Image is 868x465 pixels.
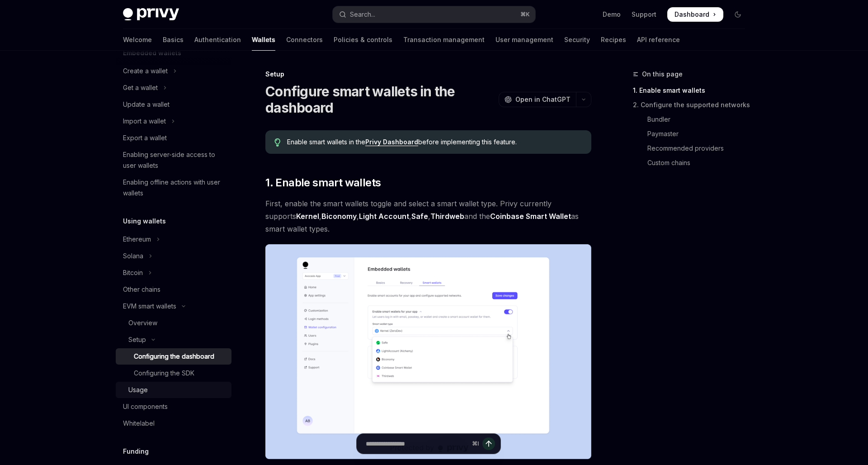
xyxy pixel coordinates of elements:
[520,11,530,18] span: ⌘ K
[128,318,157,328] div: Overview
[637,29,680,51] a: API reference
[633,98,752,112] a: 2. Configure the supported networks
[123,116,166,127] div: Import a wallet
[286,29,323,51] a: Connectors
[116,382,231,398] a: Usage
[633,141,752,156] a: Recommended providers
[366,434,468,454] input: Ask a question...
[633,83,752,98] a: 1. Enable smart wallets
[116,315,231,331] a: Overview
[116,96,231,113] a: Update a wallet
[632,10,656,19] a: Support
[564,29,590,51] a: Security
[116,174,231,201] a: Enabling offline actions with user wallets
[499,92,576,107] button: Open in ChatGPT
[123,401,168,412] div: UI components
[359,212,409,221] a: Light Account
[116,332,231,348] button: Toggle Setup section
[116,265,231,281] button: Toggle Bitcoin section
[265,83,495,116] h1: Configure smart wallets in the dashboard
[116,415,231,432] a: Whitelabel
[601,29,626,51] a: Recipes
[123,8,179,21] img: dark logo
[265,70,591,79] div: Setup
[603,10,621,19] a: Demo
[633,112,752,127] a: Bundler
[633,156,752,170] a: Custom chains
[116,298,231,314] button: Toggle EVM smart wallets section
[350,9,375,20] div: Search...
[675,10,709,19] span: Dashboard
[128,384,148,395] div: Usage
[116,248,231,264] button: Toggle Solana section
[116,399,231,415] a: UI components
[265,197,591,235] span: First, enable the smart wallets toggle and select a smart wallet type. Privy currently supports ,...
[274,138,281,147] svg: Tip
[333,6,535,23] button: Open search
[123,446,149,457] h5: Funding
[116,365,231,381] a: Configuring the SDK
[123,418,155,429] div: Whitelabel
[252,29,275,51] a: Wallets
[321,212,357,221] a: Biconomy
[123,284,160,295] div: Other chains
[116,348,231,365] a: Configuring the dashboard
[116,63,231,79] button: Toggle Create a wallet section
[490,212,571,221] a: Coinbase Smart Wallet
[123,234,151,245] div: Ethereum
[123,149,226,171] div: Enabling server-side access to user wallets
[642,69,683,80] span: On this page
[495,29,553,51] a: User management
[163,29,184,51] a: Basics
[482,437,495,450] button: Send message
[633,127,752,141] a: Paymaster
[123,216,166,227] h5: Using wallets
[123,267,143,278] div: Bitcoin
[296,212,319,221] a: Kernel
[287,138,582,147] span: Enable smart wallets in the before implementing this feature.
[134,351,214,362] div: Configuring the dashboard
[116,130,231,146] a: Export a wallet
[123,251,143,261] div: Solana
[430,212,464,221] a: Thirdweb
[334,29,392,51] a: Policies & controls
[403,29,485,51] a: Transaction management
[365,138,418,146] a: Privy Dashboard
[515,95,571,104] span: Open in ChatGPT
[116,231,231,247] button: Toggle Ethereum section
[123,82,158,93] div: Get a wallet
[123,301,176,312] div: EVM smart wallets
[116,80,231,96] button: Toggle Get a wallet section
[411,212,428,221] a: Safe
[116,113,231,129] button: Toggle Import a wallet section
[731,7,745,22] button: Toggle dark mode
[134,368,194,379] div: Configuring the SDK
[116,281,231,298] a: Other chains
[265,176,381,190] span: 1. Enable smart wallets
[123,177,226,199] div: Enabling offline actions with user wallets
[123,99,170,110] div: Update a wallet
[123,133,167,143] div: Export a wallet
[116,147,231,174] a: Enabling server-side access to user wallets
[667,7,723,22] a: Dashboard
[194,29,241,51] a: Authentication
[123,66,168,76] div: Create a wallet
[265,244,591,459] img: Sample enable smart wallets
[128,334,146,345] div: Setup
[123,29,152,51] a: Welcome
